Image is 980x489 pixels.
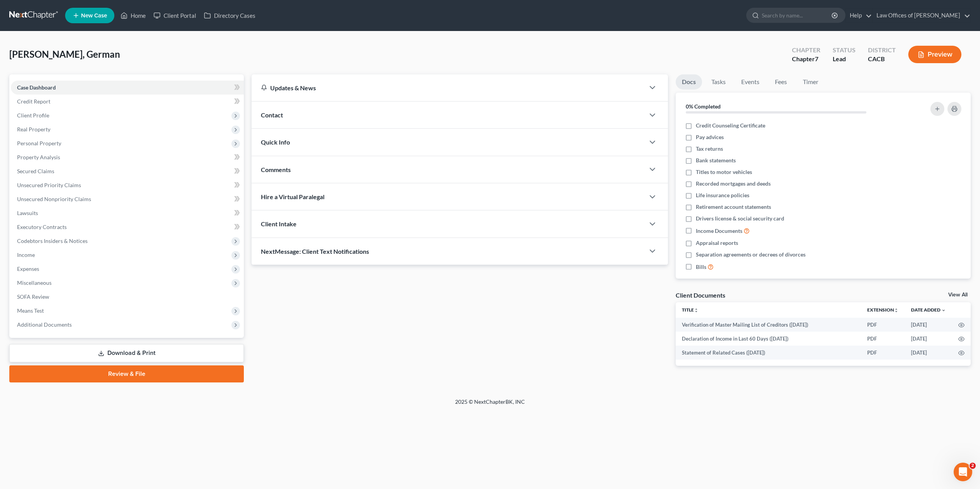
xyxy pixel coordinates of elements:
a: Executory Contracts [11,220,244,234]
a: Client Portal [150,9,200,22]
span: Additional Documents [17,321,72,328]
td: PDF [861,332,905,346]
a: Fees [769,74,794,90]
span: Income Documents [696,227,742,235]
span: Retirement account statements [696,203,771,211]
span: Recorded mortgages and deeds [696,180,771,188]
span: [PERSON_NAME], German [9,48,120,60]
span: Hire a Virtual Paralegal [261,193,324,200]
a: Timer [797,74,825,90]
a: Events [735,74,766,90]
button: Preview [908,46,961,63]
span: Credit Counseling Certificate [696,122,765,129]
a: View All [948,292,968,298]
a: Lawsuits [11,206,244,220]
a: Review & File [9,365,244,382]
a: Case Dashboard [11,81,244,95]
span: Unsecured Priority Claims [17,182,81,188]
td: Statement of Related Cases ([DATE]) [676,346,861,360]
span: New Case [81,13,107,19]
td: PDF [861,346,905,360]
span: Income [17,251,35,258]
a: Home [117,9,150,22]
strong: 0% Completed [686,103,721,110]
span: Case Dashboard [17,84,56,91]
span: Lawsuits [17,210,38,216]
span: Expenses [17,265,39,272]
span: Drivers license & social security card [696,215,784,222]
span: NextMessage: Client Text Notifications [261,248,369,255]
td: PDF [861,318,905,332]
div: District [868,46,896,55]
span: Comments [261,166,291,173]
div: Client Documents [676,291,725,299]
span: Real Property [17,126,50,133]
td: [DATE] [905,332,952,346]
span: Client Profile [17,112,49,119]
span: Separation agreements or decrees of divorces [696,251,806,258]
a: Download & Print [9,344,244,362]
span: Bills [696,263,706,271]
i: unfold_more [894,308,899,313]
i: unfold_more [694,308,699,313]
span: Executory Contracts [17,224,67,230]
i: expand_more [941,308,946,313]
span: Appraisal reports [696,239,738,247]
a: Extensionunfold_more [867,307,899,313]
span: Pay advices [696,133,724,141]
span: Bank statements [696,157,736,164]
a: Docs [676,74,702,90]
input: Search by name... [762,8,833,22]
a: Tasks [705,74,732,90]
a: Help [846,9,872,22]
div: CACB [868,55,896,64]
span: Tax returns [696,145,723,153]
a: SOFA Review [11,290,244,304]
td: [DATE] [905,318,952,332]
span: Life insurance policies [696,191,749,199]
td: Verification of Master Mailing List of Creditors ([DATE]) [676,318,861,332]
span: Client Intake [261,220,297,227]
a: Directory Cases [200,9,259,22]
div: Updates & News [261,84,635,92]
span: Personal Property [17,140,61,146]
div: Lead [833,55,856,64]
a: Unsecured Nonpriority Claims [11,192,244,206]
td: [DATE] [905,346,952,360]
a: Secured Claims [11,164,244,178]
div: Chapter [792,55,820,64]
span: Credit Report [17,98,50,105]
span: Codebtors Insiders & Notices [17,238,88,244]
span: 7 [815,55,818,62]
a: Titleunfold_more [682,307,699,313]
div: Status [833,46,856,55]
span: SOFA Review [17,293,49,300]
div: 2025 © NextChapterBK, INC [269,398,711,412]
span: Property Analysis [17,154,60,160]
span: Contact [261,111,283,119]
span: 2 [970,463,976,469]
span: Unsecured Nonpriority Claims [17,196,91,202]
span: Quick Info [261,138,290,146]
a: Date Added expand_more [911,307,946,313]
iframe: Intercom live chat [954,463,972,481]
span: Miscellaneous [17,279,52,286]
span: Means Test [17,307,44,314]
div: Chapter [792,46,820,55]
span: Secured Claims [17,168,54,174]
a: Unsecured Priority Claims [11,178,244,192]
a: Credit Report [11,95,244,108]
span: Titles to motor vehicles [696,168,752,176]
a: Law Offices of [PERSON_NAME] [873,9,970,22]
td: Declaration of Income in Last 60 Days ([DATE]) [676,332,861,346]
a: Property Analysis [11,150,244,164]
